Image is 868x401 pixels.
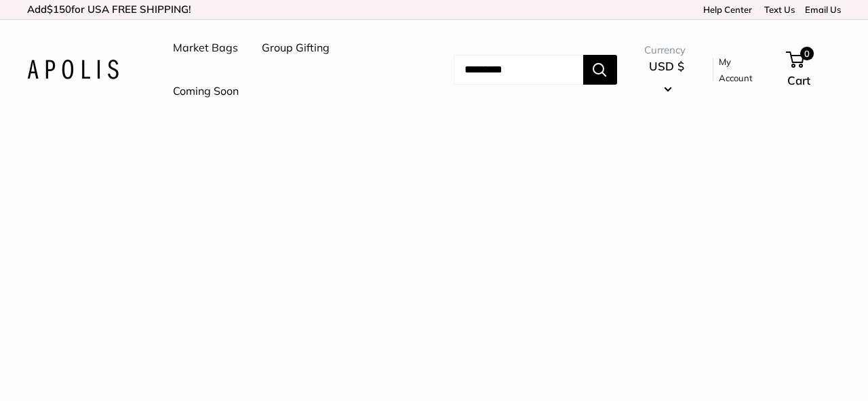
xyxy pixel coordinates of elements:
input: Search... [454,55,583,85]
a: 0 Cart [787,48,841,91]
a: Help Center [703,4,752,15]
span: $150 [47,3,71,16]
button: Search [583,55,617,85]
a: Group Gifting [262,38,330,58]
a: Email Us [805,4,841,15]
button: USD $ [644,56,690,99]
a: Text Us [764,4,795,15]
a: My Account [719,54,764,87]
a: Market Bags [173,38,238,58]
img: Apolis [27,60,119,79]
a: Coming Soon [173,81,239,102]
span: Currency [644,41,690,60]
span: 0 [800,47,813,60]
span: USD $ [649,59,684,73]
span: Cart [787,73,810,87]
